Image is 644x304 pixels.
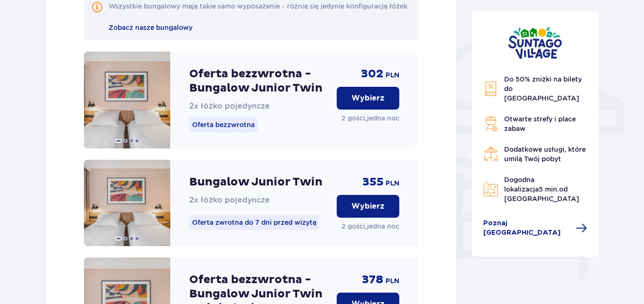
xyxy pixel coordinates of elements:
p: PLN [386,276,399,286]
img: Oferta bezzwrotna - Bungalow Junior Twin [84,52,170,148]
img: Discount Icon [483,81,498,97]
p: Wybierz [351,201,385,212]
p: PLN [386,71,399,80]
p: 302 [361,67,384,81]
div: Wszystkie bungalowy mają takie samo wyposażenie – różnią się jedynie konfiguracją łóżek. [109,1,409,11]
p: 2 gości , jedna noc [341,221,399,231]
span: Dodatkowe usługi, które umilą Twój pobyt [504,146,586,163]
a: Poznaj [GEOGRAPHIC_DATA] [483,219,588,238]
span: 5 min. [539,185,559,193]
img: Grill Icon [483,116,498,131]
span: Zobacz nasze bungalowy [109,24,193,31]
p: Oferta bezzwrotna [189,117,258,132]
p: Wybierz [351,93,385,103]
p: Bungalow Junior Twin [189,175,322,189]
p: PLN [386,179,399,188]
span: Do 50% zniżki na bilety do [GEOGRAPHIC_DATA] [504,75,582,102]
p: 378 [362,273,384,287]
p: Oferta bezzwrotna - Bungalow Junior Twin [189,67,329,95]
p: 355 [362,175,384,189]
span: Dogodna lokalizacja od [GEOGRAPHIC_DATA] [504,176,579,203]
span: 2x łóżko pojedyncze [189,195,270,204]
button: Wybierz [337,195,399,218]
img: Suntago Village [508,27,562,59]
img: Bungalow Junior Twin [84,160,170,246]
img: Restaurant Icon [483,147,498,162]
p: Oferta zwrotna do 7 dni przed wizytą [189,215,319,230]
p: 2 gości , jedna noc [341,113,399,123]
span: Otwarte strefy i place zabaw [504,115,576,132]
a: Zobacz nasze bungalowy [109,22,193,33]
span: 2x łóżko pojedyncze [189,101,270,111]
button: Wybierz [337,87,399,110]
span: Poznaj [GEOGRAPHIC_DATA] [483,219,570,238]
img: Map Icon [483,182,498,197]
